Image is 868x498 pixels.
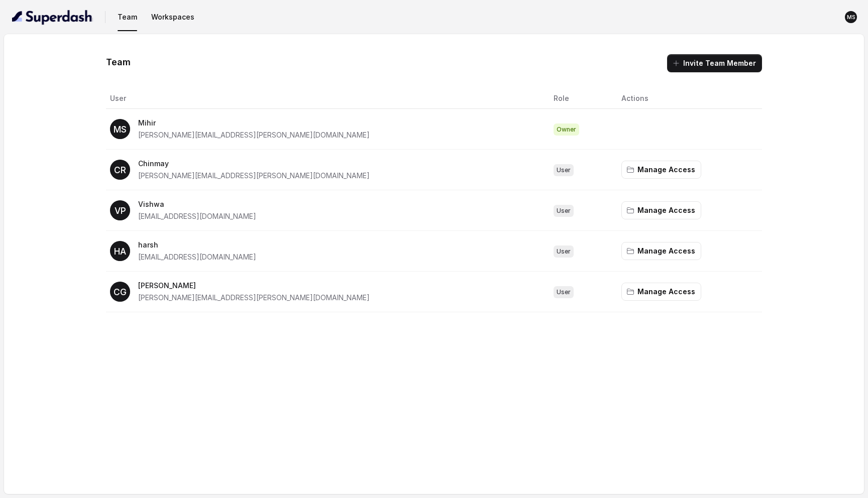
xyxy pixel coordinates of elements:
[847,14,855,21] text: MS
[138,239,256,251] p: harsh
[106,88,546,109] th: User
[114,124,127,135] text: MS
[115,205,126,216] text: VP
[12,9,93,25] img: light.svg
[621,242,701,260] button: Manage Access
[138,293,370,302] span: [PERSON_NAME][EMAIL_ADDRESS][PERSON_NAME][DOMAIN_NAME]
[114,165,126,175] text: CR
[138,131,370,139] span: [PERSON_NAME][EMAIL_ADDRESS][PERSON_NAME][DOMAIN_NAME]
[106,54,131,70] h1: Team
[138,198,256,210] p: Vishwa
[138,253,256,261] span: [EMAIL_ADDRESS][DOMAIN_NAME]
[621,283,701,301] button: Manage Access
[138,171,370,180] span: [PERSON_NAME][EMAIL_ADDRESS][PERSON_NAME][DOMAIN_NAME]
[554,123,579,136] span: Owner
[546,88,613,109] th: Role
[554,164,574,176] span: User
[114,287,127,297] text: CG
[667,54,762,72] button: Invite Team Member
[114,8,141,26] button: Team
[138,280,370,292] p: [PERSON_NAME]
[114,246,126,257] text: HA
[621,161,701,179] button: Manage Access
[138,158,370,170] p: Chinmay
[138,212,256,220] span: [EMAIL_ADDRESS][DOMAIN_NAME]
[554,245,574,258] span: User
[621,201,701,219] button: Manage Access
[554,286,574,298] span: User
[554,205,574,217] span: User
[138,117,370,129] p: Mihir
[613,88,762,109] th: Actions
[147,8,198,26] button: Workspaces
